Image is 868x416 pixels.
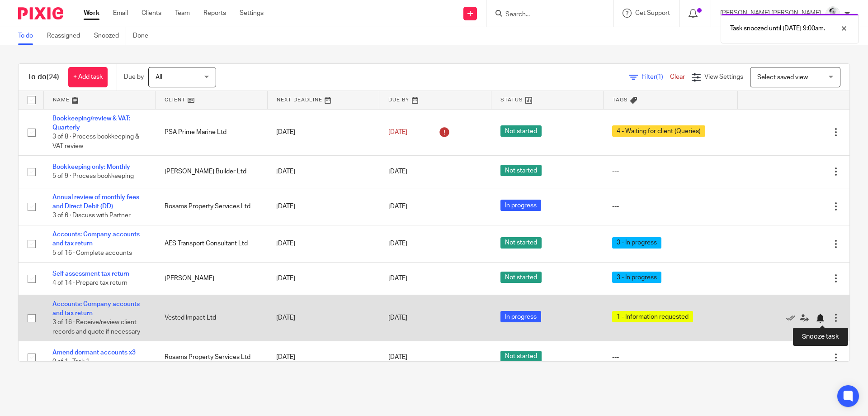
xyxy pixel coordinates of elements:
span: Not started [500,125,542,137]
span: Not started [500,351,542,362]
span: [DATE] [388,203,407,210]
span: In progress [500,311,541,322]
a: Amend dormant accounts x3 [52,349,136,356]
img: Pixie [18,7,63,19]
td: [DATE] [267,109,379,156]
span: [DATE] [388,275,407,282]
span: View Settings [704,74,743,80]
span: [DATE] [388,240,407,247]
span: 3 of 6 · Discuss with Partner [52,213,131,219]
div: --- [612,353,728,362]
span: Not started [500,237,542,249]
p: Task snoozed until [DATE] 9:00am. [730,24,825,33]
td: [DATE] [267,188,379,225]
td: [DATE] [267,295,379,341]
span: 5 of 16 · Complete accounts [52,250,132,256]
td: Rosams Property Services Ltd [156,188,268,225]
span: 5 of 9 · Process bookkeeping [52,173,134,180]
a: + Add task [68,67,108,87]
span: (1) [656,74,663,80]
img: Mass_2025.jpg [826,6,840,21]
a: Done [133,27,155,45]
span: Select saved view [757,74,808,81]
span: [DATE] [388,168,407,175]
td: [PERSON_NAME] Builder Ltd [156,156,268,188]
td: AES Transport Consultant Ltd [156,225,268,262]
span: (24) [47,73,59,81]
span: 4 - Waiting for client (Queries) [612,125,705,137]
div: --- [612,202,728,211]
a: Reassigned [47,27,87,45]
span: Not started [500,272,542,283]
span: 0 of 1 · Task 1 [52,359,90,365]
a: Annual review of monthly fees and Direct Debit (DD) [52,194,139,210]
a: Bookkeeping/review & VAT: Quarterly [52,115,130,131]
a: Email [113,9,128,18]
td: [DATE] [267,156,379,188]
a: Snoozed [94,27,126,45]
a: Accounts: Company accounts and tax return [52,301,140,316]
td: Vested Impact Ltd [156,295,268,341]
a: To do [18,27,40,45]
span: [DATE] [388,354,407,360]
span: [DATE] [388,129,407,135]
a: Self assessment tax return [52,271,129,277]
span: Filter [642,74,670,80]
a: Accounts: Company accounts and tax return [52,231,140,247]
a: Settings [240,9,264,18]
span: 4 of 14 · Prepare tax return [52,280,127,286]
span: 3 - In progress [612,272,661,283]
span: In progress [500,200,541,211]
td: [DATE] [267,341,379,373]
span: 3 - In progress [612,237,661,249]
td: [DATE] [267,263,379,295]
span: Tags [613,97,628,102]
a: Clear [670,74,685,80]
span: 1 - Information requested [612,311,693,322]
div: --- [612,167,728,176]
td: PSA Prime Marine Ltd [156,109,268,156]
span: All [156,74,162,81]
a: Clients [142,9,161,18]
a: Reports [203,9,226,18]
td: Rosams Property Services Ltd [156,341,268,373]
h1: To do [28,72,59,82]
a: Team [175,9,190,18]
a: Mark as done [786,313,800,322]
span: 3 of 16 · Receive/review client records and quote if necessary [52,319,140,335]
span: 3 of 8 · Process bookkeeping & VAT review [52,134,139,149]
p: Due by [124,72,144,81]
a: Bookkeeping only: Monthly [52,164,130,170]
a: Work [84,9,99,18]
td: [PERSON_NAME] [156,263,268,295]
td: [DATE] [267,225,379,262]
span: [DATE] [388,315,407,321]
span: Not started [500,165,542,176]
